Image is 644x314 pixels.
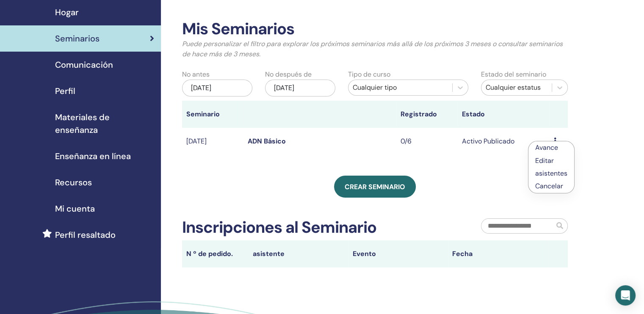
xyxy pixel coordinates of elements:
[348,240,448,267] th: Evento
[182,39,568,59] p: Puede personalizar el filtro para explorar los próximos seminarios más allá de los próximos 3 mes...
[345,182,405,191] span: Crear seminario
[615,285,636,306] div: Open Intercom Messenger
[535,156,554,165] a: Editar
[458,101,550,128] th: Estado
[55,32,100,45] span: Seminarios
[55,150,131,163] span: Enseñanza en línea
[448,240,548,267] th: Fecha
[353,83,448,93] div: Cualquier tipo
[182,218,376,237] h2: Inscripciones al Seminario
[535,181,567,191] p: Cancelar
[249,240,348,267] th: asistente
[55,229,116,241] span: Perfil resaltado
[458,128,550,155] td: Activo Publicado
[182,240,249,267] th: N º de pedido.
[55,6,79,19] span: Hogar
[55,111,154,136] span: Materiales de enseñanza
[182,19,568,39] h2: Mis Seminarios
[396,128,458,155] td: 0/6
[248,137,286,146] a: ADN Básico
[182,101,243,128] th: Seminario
[481,69,546,80] label: Estado del seminario
[182,128,243,155] td: [DATE]
[265,80,335,96] div: [DATE]
[265,69,312,80] label: No después de
[334,176,416,198] a: Crear seminario
[535,169,567,178] a: asistentes
[55,176,92,189] span: Recursos
[55,85,75,97] span: Perfil
[182,80,252,96] div: [DATE]
[486,83,547,93] div: Cualquier estatus
[182,69,210,80] label: No antes
[55,58,113,71] span: Comunicación
[55,202,95,215] span: Mi cuenta
[348,69,390,80] label: Tipo de curso
[535,143,558,152] a: Avance
[396,101,458,128] th: Registrado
